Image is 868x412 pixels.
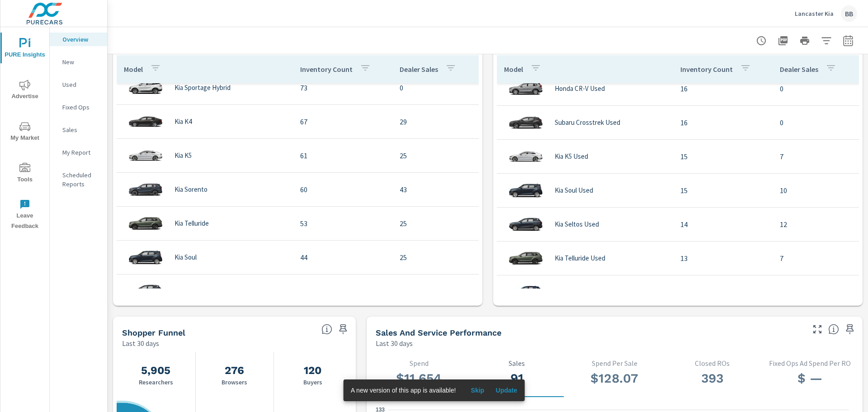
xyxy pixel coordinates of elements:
p: Fixed Ops Ad Spend Per RO [769,359,852,367]
p: 25 [400,218,474,229]
span: Update [495,386,517,394]
div: Overview [50,33,107,46]
img: glamour [127,108,164,135]
h5: Shopper Funnel [122,328,185,337]
div: Sales [50,123,107,137]
button: Select Date Range [839,32,857,50]
img: glamour [127,210,164,237]
p: Lancaster Kia [795,9,834,18]
p: 29 [400,116,474,127]
button: Update [492,383,521,398]
p: 15 [680,185,765,196]
span: Tools [3,163,47,185]
p: Inventory Count [300,65,353,74]
p: Kia Soul Used [555,186,593,194]
p: 14 [680,219,765,230]
p: 12 [780,219,854,230]
span: A new version of this app is available! [351,387,456,394]
p: 7 [780,151,854,162]
img: glamour [127,176,164,203]
p: Kia K5 Used [555,152,588,161]
div: My Report [50,146,107,159]
p: 43 [400,184,474,195]
button: Make Fullscreen [810,322,825,336]
p: Kia Sportage Hybrid [175,84,231,92]
p: Subaru Crosstrek Used [555,118,620,127]
p: 0 [780,287,854,298]
p: Kia Sorento [175,185,208,194]
img: glamour [127,244,164,271]
p: Kia K4 [175,118,192,126]
span: Leave Feedback [3,199,47,232]
p: Used [62,80,100,89]
p: Fixed Ops [62,103,100,112]
p: Spend Per Sale [573,359,656,367]
span: Save this to your personalized report [843,322,857,336]
div: Fixed Ops [50,100,107,114]
button: Print Report [796,32,814,50]
button: Apply Filters [817,32,835,50]
p: Spend [377,359,461,367]
p: 44 [300,252,385,263]
img: glamour [127,74,164,101]
p: My Report [62,148,100,157]
p: 25 [400,252,474,263]
p: 15 [680,151,765,162]
p: 0 [780,117,854,128]
div: Scheduled Reports [50,168,107,191]
img: glamour [508,279,544,306]
div: New [50,55,107,69]
p: 13 [680,253,765,264]
p: Last 30 days [376,338,413,349]
p: Sales [475,359,558,367]
p: Overview [62,35,100,44]
span: Advertise [3,80,47,102]
p: 0 [780,83,854,94]
span: Select a tab to understand performance over the selected time range. [828,324,839,335]
p: [PERSON_NAME] [175,287,223,295]
p: 14 [400,286,474,297]
p: Scheduled Reports [62,170,100,189]
p: Last 30 days [122,338,159,349]
h3: 393 [670,371,754,386]
div: BB [841,5,857,22]
img: glamour [508,211,544,238]
span: PURE Insights [3,38,47,60]
p: Mazda CX-5 Used [555,288,604,296]
img: glamour [508,75,544,102]
p: Inventory Count [680,65,733,74]
p: Model [124,65,143,74]
p: 53 [300,218,385,229]
span: Save this to your personalized report [336,322,350,336]
h3: $11,654 [377,371,461,386]
p: 73 [300,82,385,93]
span: Skip [467,386,488,394]
p: 0 [400,82,474,93]
div: Used [50,78,107,91]
p: Kia Telluride Used [555,254,605,262]
h3: 91 [475,371,558,386]
p: Sales [62,125,100,134]
p: Kia Soul [175,253,197,261]
p: Kia K5 [175,152,192,160]
button: Skip [463,383,492,398]
p: 16 [680,117,765,128]
p: Dealer Sales [400,65,438,74]
button: "Export Report to PDF" [774,32,792,50]
p: Closed ROs [670,359,754,367]
span: Know where every customer is during their purchase journey. View customer activity from first cli... [321,324,332,335]
h5: Sales and Service Performance [376,328,501,337]
p: 7 [780,253,854,264]
h3: $128.07 [573,371,656,386]
div: nav menu [0,27,49,235]
p: 10 [780,185,854,196]
p: Model [504,65,523,74]
img: glamour [508,177,544,204]
img: glamour [508,109,544,136]
p: New [62,57,100,66]
p: 67 [300,116,385,127]
p: 36 [300,286,385,297]
p: 25 [400,150,474,161]
p: 10 [680,287,765,298]
p: 16 [680,83,765,94]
